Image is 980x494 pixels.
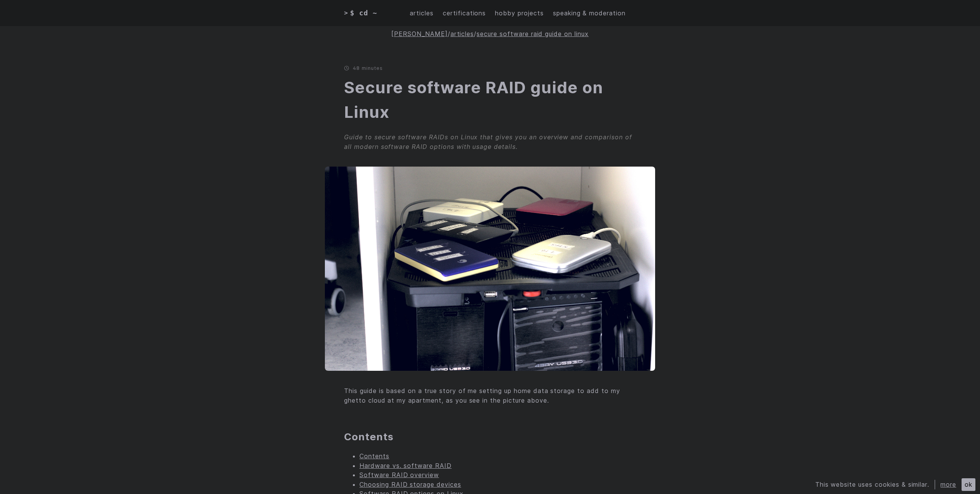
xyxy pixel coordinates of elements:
[344,132,636,151] div: Guide to secure software RAIDs on Linux that gives you an overview and comparison of all modern s...
[325,167,655,371] img: Secure software RAID guide on Linux
[344,8,348,18] span: >
[344,430,636,443] h2: Contents
[350,8,377,18] span: $ cd ~
[450,30,474,38] a: articles
[344,8,383,18] a: > $ cd ~
[443,8,486,18] a: certifications
[553,8,626,18] a: speaking & moderation
[495,8,543,18] a: hobby projects
[962,478,975,491] div: ok
[391,30,447,38] a: [PERSON_NAME]
[940,481,956,488] a: more
[477,30,589,38] a: secure software raid guide on linux
[359,481,461,488] a: Choosing RAID storage devices
[344,65,636,71] p: 48 minutes
[359,462,452,469] a: Hardware vs. software RAID
[344,386,636,405] p: This guide is based on a true story of me setting up home data storage to add to my ghetto cloud ...
[359,452,389,460] a: Contents
[344,78,603,122] a: Secure software RAID guide on Linux
[359,471,439,479] a: Software RAID overview
[815,480,935,489] div: This website uses cookies & similar.
[410,8,434,18] a: articles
